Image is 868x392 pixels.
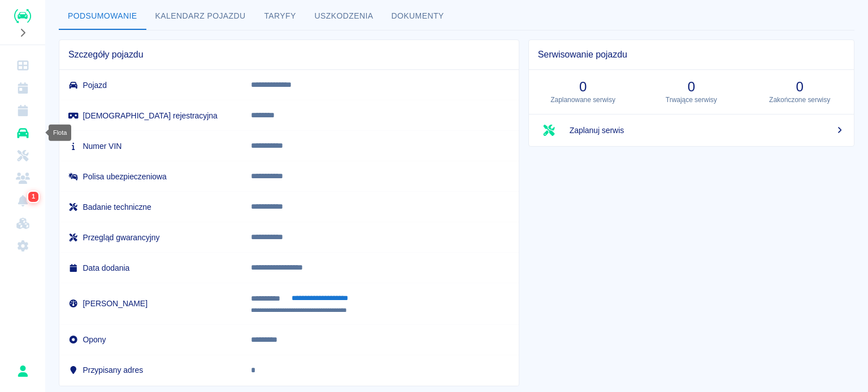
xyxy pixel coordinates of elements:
a: 0Zakończone serwisy [745,70,854,114]
div: Flota [49,125,71,141]
h6: Przypisany adres [68,364,233,376]
a: Serwisy [5,144,41,167]
span: Zaplanuj serwis [570,125,845,136]
h6: Pojazd [68,80,233,91]
a: Powiadomienia [5,190,41,212]
h3: 0 [538,79,628,95]
p: Zaplanowane serwisy [538,95,628,105]
h6: Opony [68,334,233,345]
h3: 0 [754,79,845,95]
h6: Badanie techniczne [68,201,233,213]
button: Uszkodzenia [306,3,383,30]
p: Trwające serwisy [646,95,736,105]
h6: Numer VIN [68,140,233,152]
h3: 0 [646,79,736,95]
a: Flota [5,122,41,144]
a: Ustawienia [5,235,41,257]
a: Widget WWW [5,212,41,235]
h6: [DEMOGRAPHIC_DATA] rejestracyjna [68,110,233,121]
span: 1 [29,191,37,202]
a: Rezerwacje [5,99,41,122]
span: Szczegóły pojazdu [68,49,510,60]
button: Kalendarz pojazdu [146,3,255,30]
h6: [PERSON_NAME] [68,298,233,309]
img: Renthelp [14,9,31,23]
h6: Polisa ubezpieczeniowa [68,171,233,182]
button: Taryfy [255,3,306,30]
a: Kalendarz [5,77,41,99]
h6: Data dodania [68,262,233,274]
button: Podsumowanie [59,3,146,30]
a: 0Zaplanowane serwisy [529,70,637,114]
p: Zakończone serwisy [754,95,845,105]
a: Dashboard [5,54,41,77]
button: Dokumenty [383,3,453,30]
a: 0Trwające serwisy [637,70,745,114]
a: Zaplanuj serwis [529,114,854,146]
span: Serwisowanie pojazdu [538,49,845,60]
h6: Przegląd gwarancyjny [68,232,233,243]
a: Klienci [5,167,41,190]
button: Rafał Płaza [11,359,34,383]
button: Rozwiń nawigację [14,25,31,40]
